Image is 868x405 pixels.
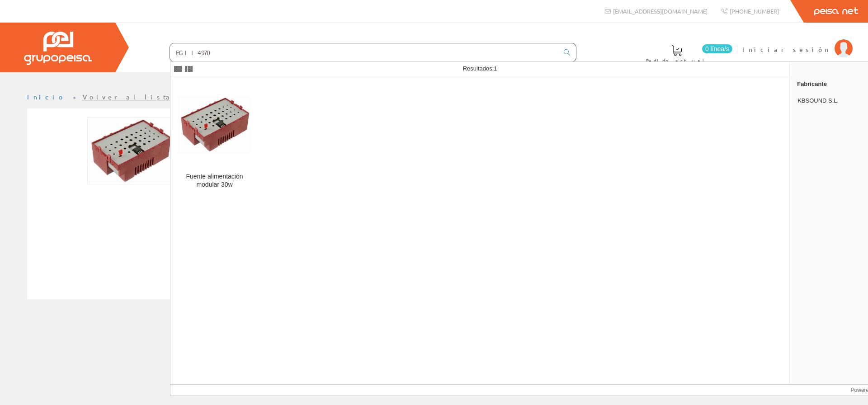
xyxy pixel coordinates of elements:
[83,93,261,101] a: Volver al listado de productos
[646,56,708,65] span: Pedido actual
[463,65,497,72] span: Resultados:
[170,77,259,199] a: Fuente alimentación modular 30w Fuente alimentación modular 30w
[742,45,830,54] span: Iniciar sesión
[178,173,251,189] div: Fuente alimentación modular 30w
[494,65,497,72] span: 1
[27,93,66,101] a: Inicio
[730,7,779,15] span: [PHONE_NUMBER]
[178,96,251,153] img: Fuente alimentación modular 30w
[742,38,853,46] a: Iniciar sesión
[170,43,558,61] input: Buscar ...
[24,32,92,65] img: Grupo Peisa
[613,7,708,15] span: [EMAIL_ADDRESS][DOMAIN_NAME]
[87,118,174,184] img: Foto artículo Fuente alimentación modular 30w (192x147.84)
[702,44,732,53] span: 0 línea/s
